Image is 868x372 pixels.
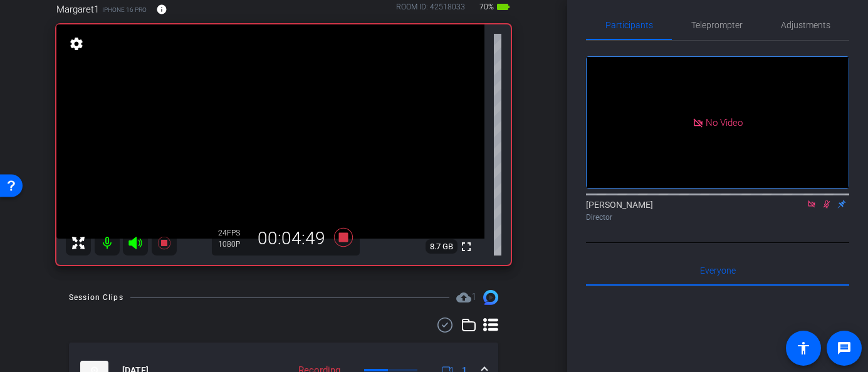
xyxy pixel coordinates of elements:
span: iPhone 16 Pro [102,5,147,14]
span: Adjustments [781,21,830,29]
span: Participants [605,21,653,29]
mat-icon: fullscreen [459,239,474,254]
span: Everyone [700,266,736,275]
span: Destinations for your clips [456,290,476,305]
div: Session Clips [69,291,123,304]
mat-icon: settings [68,36,85,51]
span: Margaret1 [56,3,99,16]
div: ROOM ID: 42518033 [396,1,465,19]
div: 24 [218,228,249,238]
div: 00:04:49 [249,228,333,249]
span: Teleprompter [691,21,743,29]
mat-icon: accessibility [796,341,811,356]
img: Session clips [483,290,498,305]
mat-icon: message [837,341,852,356]
mat-icon: info [156,4,167,15]
div: [PERSON_NAME] [586,199,849,223]
span: No Video [706,116,743,128]
mat-icon: cloud_upload [456,290,471,305]
div: 1080P [218,239,249,249]
span: FPS [227,229,240,237]
span: 1 [471,291,476,302]
div: Director [586,212,849,223]
span: 8.7 GB [426,239,458,254]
